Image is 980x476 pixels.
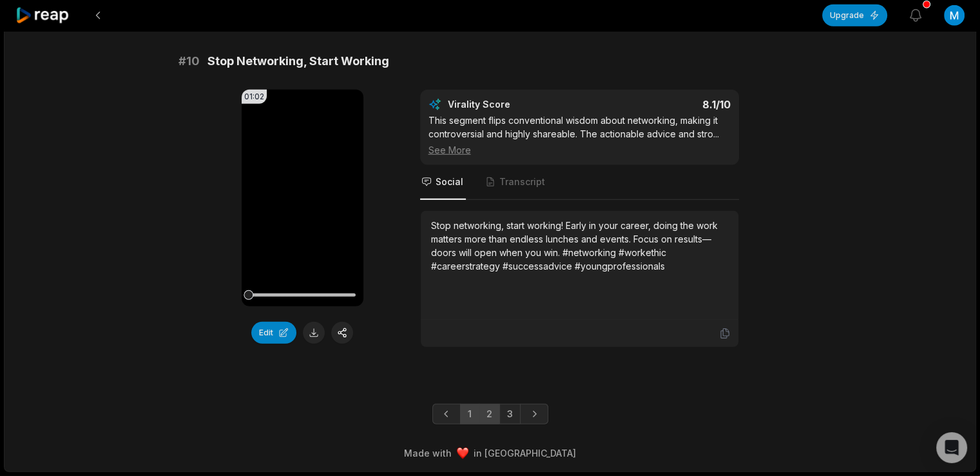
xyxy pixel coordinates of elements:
div: Open Intercom Messenger [936,432,967,463]
img: heart emoji [457,448,468,459]
button: Edit [251,322,296,344]
a: Previous page [432,404,461,424]
ul: Pagination [432,404,548,424]
a: Page 2 [479,404,500,424]
div: 8.1 /10 [592,98,731,111]
div: See More [428,143,731,157]
button: Upgrade [822,5,887,26]
video: Your browser does not support mp4 format. [242,90,363,306]
nav: Tabs [420,165,739,200]
span: Transcript [499,175,545,188]
div: Made with in [GEOGRAPHIC_DATA] [16,446,964,460]
a: Next page [520,404,548,424]
div: Virality Score [448,98,586,111]
div: This segment flips conventional wisdom about networking, making it controversial and highly share... [428,114,731,157]
span: # 10 [178,52,200,70]
a: Page 3 [499,404,521,424]
a: Page 1 is your current page [460,404,479,424]
div: Stop networking, start working! Early in your career, doing the work matters more than endless lu... [431,219,728,273]
span: Stop Networking, Start Working [207,52,389,70]
span: Social [436,175,463,188]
